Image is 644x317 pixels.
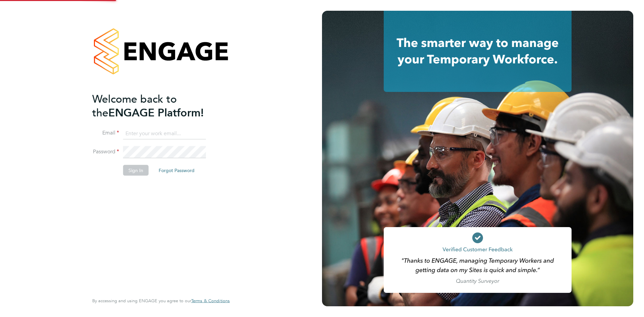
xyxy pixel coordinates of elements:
a: Terms & Conditions [191,298,230,304]
button: Sign In [123,165,149,176]
span: By accessing and using ENGAGE you agree to our [92,298,230,304]
h2: ENGAGE Platform! [92,92,223,119]
button: Forgot Password [153,165,200,176]
label: Email [92,129,119,137]
span: Welcome back to the [92,92,177,119]
label: Password [92,148,119,155]
input: Enter your work email... [123,127,206,140]
span: Terms & Conditions [191,298,230,304]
